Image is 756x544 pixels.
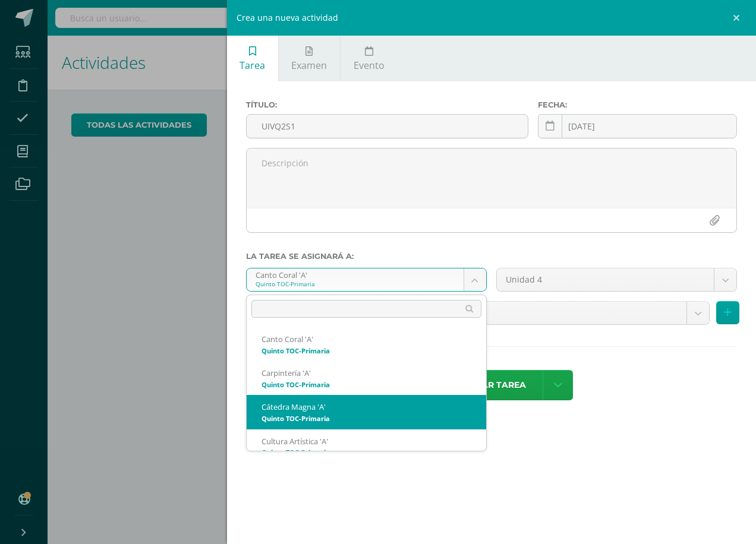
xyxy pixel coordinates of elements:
[262,402,471,412] div: Cátedra Magna 'A'
[262,449,471,456] div: Quinto TOC-Primaria
[262,368,471,378] div: Carpintería 'A'
[262,334,471,344] div: Canto Coral 'A'
[262,347,471,354] div: Quinto TOC-Primaria
[262,437,471,447] div: Cultura Artística 'A'
[262,415,471,422] div: Quinto TOC-Primaria
[262,381,471,388] div: Quinto TOC-Primaria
